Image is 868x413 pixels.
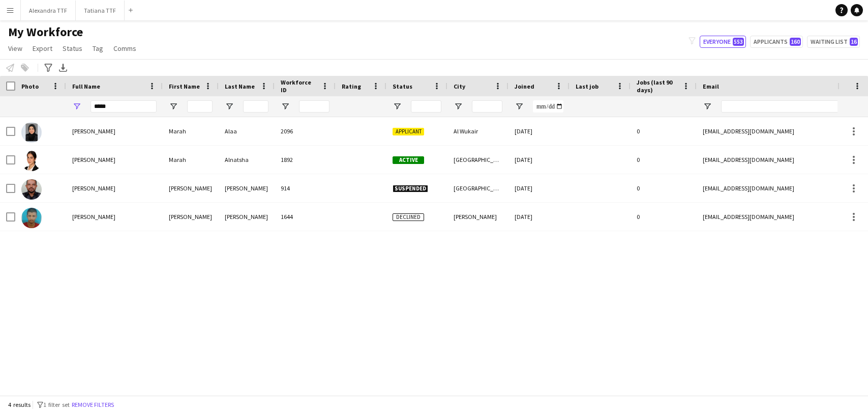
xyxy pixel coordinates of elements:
input: Joined Filter Input [533,100,563,113]
div: Alnatsha [219,146,275,174]
img: Omar Ahmed [21,208,42,228]
input: First Name Filter Input [187,100,213,113]
span: Tag [93,44,103,53]
input: Last Name Filter Input [243,100,268,113]
input: Status Filter Input [411,100,441,113]
div: [GEOGRAPHIC_DATA] [447,174,508,202]
a: View [4,42,26,55]
button: Waiting list16 [807,36,860,48]
div: 914 [275,174,336,202]
div: 0 [631,174,697,202]
div: [PERSON_NAME] [219,174,275,202]
span: Rating [342,82,361,90]
span: Suspended [393,185,428,192]
span: Comms [113,44,136,53]
div: [DATE] [508,203,570,231]
span: [PERSON_NAME] [72,184,115,192]
span: 553 [733,38,744,46]
span: Active [393,156,424,164]
div: 0 [631,203,697,231]
div: 2096 [275,117,336,145]
span: My Workforce [8,24,83,40]
span: Status [393,82,412,90]
div: Marah [163,146,219,174]
div: 1892 [275,146,336,174]
span: Jobs (last 90 days) [637,78,678,94]
span: 16 [850,38,858,46]
img: Omar Ahmad [21,179,42,200]
button: Tatiana TTF [76,1,125,20]
button: Open Filter Menu [169,102,178,111]
button: Everyone553 [700,36,746,48]
span: [PERSON_NAME] [72,213,115,221]
input: Full Name Filter Input [91,100,157,113]
span: Export [33,44,52,53]
a: Comms [109,42,140,55]
span: Full Name [72,82,100,90]
button: Open Filter Menu [393,102,402,111]
app-action-btn: Export XLSX [57,62,69,74]
span: View [8,44,22,53]
span: Applicant [393,128,424,135]
span: Last job [576,82,598,90]
input: City Filter Input [472,100,502,113]
button: Alexandra TTF [21,1,76,20]
span: Email [703,82,719,90]
app-action-btn: Advanced filters [42,62,54,74]
span: Photo [21,82,39,90]
span: Workforce ID [281,78,317,94]
button: Open Filter Menu [703,102,712,111]
button: Open Filter Menu [225,102,234,111]
img: Marah Alaa [21,122,42,143]
div: Al Wukair [447,117,508,145]
a: Tag [88,42,107,55]
div: 0 [631,146,697,174]
a: Status [58,42,86,55]
button: Open Filter Menu [515,102,524,111]
div: [PERSON_NAME] [163,203,219,231]
div: [GEOGRAPHIC_DATA] [447,146,508,174]
div: [PERSON_NAME] [219,203,275,231]
span: Status [63,44,82,53]
span: Joined [515,82,534,90]
button: Open Filter Menu [454,102,463,111]
span: [PERSON_NAME] [72,127,115,135]
button: Open Filter Menu [281,102,290,111]
a: Export [28,42,56,55]
span: 1 filter set [43,401,70,408]
div: [DATE] [508,174,570,202]
span: [PERSON_NAME] [72,156,115,163]
div: [PERSON_NAME] [163,174,219,202]
button: Applicants160 [750,36,803,48]
button: Open Filter Menu [72,102,81,111]
input: Workforce ID Filter Input [299,100,330,113]
div: [DATE] [508,117,570,145]
div: 1644 [275,203,336,231]
img: Marah Alnatsha [21,151,42,171]
span: First Name [169,82,200,90]
span: 160 [790,38,801,46]
div: [DATE] [508,146,570,174]
span: Declined [393,213,424,221]
span: City [454,82,465,90]
button: Remove filters [70,399,116,410]
div: Marah [163,117,219,145]
div: [PERSON_NAME] [447,203,508,231]
span: Last Name [225,82,255,90]
div: 0 [631,117,697,145]
div: Alaa [219,117,275,145]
